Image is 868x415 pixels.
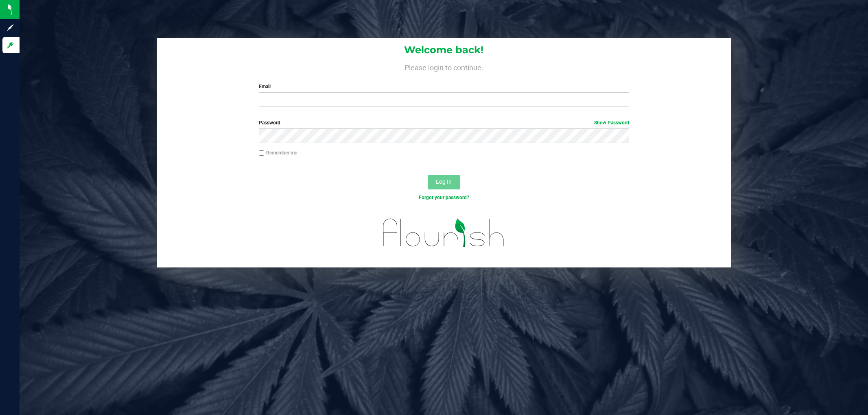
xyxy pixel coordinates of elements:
[372,210,516,256] img: flourish_logo.svg
[6,24,14,32] inline-svg: Sign up
[6,41,14,49] inline-svg: Log in
[428,175,460,189] button: Log In
[436,178,452,185] span: Log In
[259,149,297,156] label: Remember me
[259,83,629,90] label: Email
[259,120,280,126] span: Password
[157,62,731,72] h4: Please login to continue.
[419,195,469,200] a: Forgot your password?
[157,45,731,55] h1: Welcome back!
[594,120,629,126] a: Show Password
[259,150,265,156] input: Remember me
